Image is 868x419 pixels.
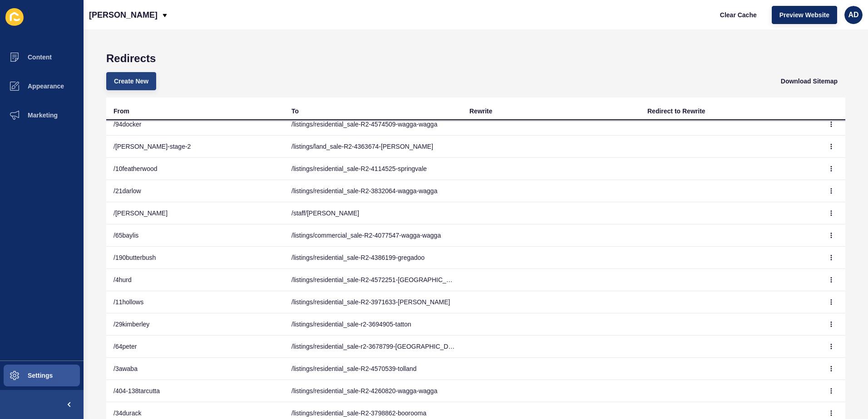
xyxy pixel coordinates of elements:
[114,77,148,86] span: Create New
[106,269,284,291] td: /4hurd
[469,107,493,116] div: Rewrite
[781,77,838,86] span: Download Sitemap
[772,6,837,24] button: Preview Website
[712,6,764,24] button: Clear Cache
[779,10,829,19] span: Preview Website
[89,4,158,26] p: [PERSON_NAME]
[284,180,462,202] td: /listings/residential_sale-R2-3832064-wagga-wagga
[284,202,462,224] td: /staff/[PERSON_NAME]
[284,380,462,402] td: /listings/residential_sale-R2-4260820-wagga-wagga
[284,136,462,158] td: /listings/land_sale-R2-4363674-[PERSON_NAME]
[106,291,284,313] td: /11hollows
[106,313,284,336] td: /29kimberley
[106,72,156,90] button: Create New
[284,269,462,291] td: /listings/residential_sale-R2-4572251-[GEOGRAPHIC_DATA]
[848,10,858,19] span: AD
[284,336,462,358] td: /listings/residential_sale-r2-3678799-[GEOGRAPHIC_DATA]-[GEOGRAPHIC_DATA]
[291,107,299,116] div: To
[284,224,462,247] td: /listings/commercial_sale-R2-4077547-wagga-wagga
[284,291,462,313] td: /listings/residential_sale-R2-3971633-[PERSON_NAME]
[106,113,284,136] td: /94docker
[284,358,462,380] td: /listings/residential_sale-R2-4570539-tolland
[284,113,462,136] td: /listings/residential_sale-R2-4574509-wagga-wagga
[106,136,284,158] td: /[PERSON_NAME]-stage-2
[106,358,284,380] td: /3awaba
[106,52,845,65] h1: Redirects
[106,336,284,358] td: /64peter
[284,247,462,269] td: /listings/residential_sale-R2-4386199-gregadoo
[106,158,284,180] td: /10featherwood
[106,202,284,224] td: /[PERSON_NAME]
[113,107,129,116] div: From
[647,107,705,116] div: Redirect to Rewrite
[720,10,757,19] span: Clear Cache
[106,180,284,202] td: /21darlow
[284,158,462,180] td: /listings/residential_sale-R2-4114525-springvale
[106,224,284,247] td: /65baylis
[106,380,284,402] td: /404-138tarcutta
[106,247,284,269] td: /190butterbush
[773,72,845,90] button: Download Sitemap
[284,313,462,336] td: /listings/residential_sale-r2-3694905-tatton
